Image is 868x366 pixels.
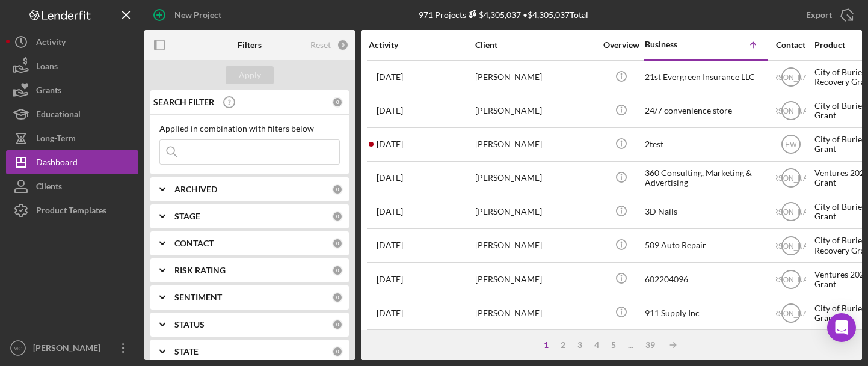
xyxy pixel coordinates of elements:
[153,97,214,107] b: SEARCH FILTER
[332,292,343,303] div: 0
[466,10,521,20] div: $4,305,037
[639,340,661,350] div: 39
[6,150,138,174] button: Dashboard
[377,207,403,216] time: 2023-04-01 00:28
[768,40,813,50] div: Contact
[761,107,820,115] text: [PERSON_NAME]
[310,40,331,50] div: Reset
[475,230,596,261] div: [PERSON_NAME]
[174,212,200,221] b: STAGE
[238,40,262,50] b: Filters
[332,346,343,357] div: 0
[377,72,403,82] time: 2023-06-22 00:02
[36,102,81,129] div: Educational
[6,198,138,222] button: Product Templates
[174,293,222,302] b: SENTIMENT
[36,198,106,225] div: Product Templates
[13,345,22,352] text: MG
[475,95,596,127] div: [PERSON_NAME]
[36,150,78,177] div: Dashboard
[645,162,765,194] div: 360 Consulting, Marketing & Advertising
[761,174,820,183] text: [PERSON_NAME]
[239,66,261,84] div: Apply
[226,66,274,84] button: Apply
[645,40,705,49] div: Business
[36,78,61,105] div: Grants
[538,340,555,350] div: 1
[377,240,403,250] time: 2023-07-07 17:42
[332,184,343,195] div: 0
[475,196,596,228] div: [PERSON_NAME]
[6,102,138,126] button: Educational
[555,340,571,350] div: 2
[332,97,343,108] div: 0
[6,30,138,54] button: Activity
[377,139,403,149] time: 2022-12-13 17:56
[588,340,605,350] div: 4
[605,340,622,350] div: 5
[174,320,205,329] b: STATUS
[419,10,588,20] div: 971 Projects • $4,305,037 Total
[332,238,343,249] div: 0
[475,40,596,50] div: Client
[36,174,62,201] div: Clients
[377,308,403,318] time: 2023-01-28 00:16
[337,39,349,51] div: 0
[332,319,343,330] div: 0
[174,185,217,194] b: ARCHIVED
[794,3,862,27] button: Export
[761,73,820,82] text: [PERSON_NAME]
[761,275,820,284] text: [PERSON_NAME]
[174,239,214,248] b: CONTACT
[377,173,403,183] time: 2022-04-26 16:51
[36,54,58,81] div: Loans
[6,78,138,102] button: Grants
[806,3,832,27] div: Export
[144,3,233,27] button: New Project
[159,124,340,133] div: Applied in combination with filters below
[30,336,108,363] div: [PERSON_NAME]
[6,126,138,150] button: Long-Term
[645,263,765,295] div: 602204096
[475,129,596,160] div: [PERSON_NAME]
[645,129,765,160] div: 2test
[761,242,820,250] text: [PERSON_NAME]
[332,265,343,276] div: 0
[36,30,66,57] div: Activity
[785,141,797,149] text: EW
[36,126,76,153] div: Long-Term
[761,309,820,317] text: [PERSON_NAME]
[6,54,138,78] button: Loans
[174,266,226,275] b: RISK RATING
[571,340,588,350] div: 3
[377,275,403,284] time: 2022-04-26 16:55
[475,263,596,295] div: [PERSON_NAME]
[475,297,596,329] div: [PERSON_NAME]
[622,340,639,350] div: ...
[761,208,820,216] text: [PERSON_NAME]
[369,40,474,50] div: Activity
[645,297,765,329] div: 911 Supply Inc
[6,174,138,198] button: Clients
[827,313,856,342] div: Open Intercom Messenger
[377,106,403,115] time: 2023-02-14 04:07
[645,61,765,93] div: 21st Evergreen Insurance LLC
[6,336,138,360] button: MG[PERSON_NAME]
[332,211,343,222] div: 0
[645,196,765,228] div: 3D Nails
[599,40,644,50] div: Overview
[475,162,596,194] div: [PERSON_NAME]
[174,3,221,27] div: New Project
[475,61,596,93] div: [PERSON_NAME]
[645,95,765,127] div: 24/7 convenience store
[645,230,765,261] div: 509 Auto Repair
[174,347,199,356] b: STATE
